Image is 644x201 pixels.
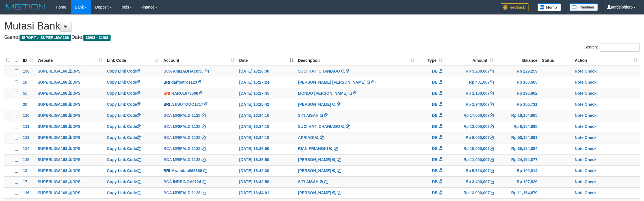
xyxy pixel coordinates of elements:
[490,124,494,129] a: Copy Rp 12,000,007 to clipboard
[163,135,172,140] span: BCA
[432,91,438,96] span: DB
[163,80,170,84] span: BRI
[490,113,494,118] a: Copy Rp 17,000,007 to clipboard
[107,102,141,107] a: Copy Link Code
[346,124,350,129] a: Copy SUCI HATI CHANIAGO to clipboard
[107,80,141,84] a: Copy Link Code
[445,88,496,99] td: Rp 1,100,007
[4,3,47,11] img: MOTION_logo.png
[490,146,494,151] a: Copy Rp 15,000,007 to clipboard
[202,124,206,129] a: Copy MRIFALDI1128 to clipboard
[23,135,29,140] span: 113
[38,146,67,151] a: SUPERLIGA168
[4,20,640,32] h1: Mutasi Bank
[585,135,597,140] a: Check
[445,55,496,66] th: Amount: activate to sort column ascending
[585,124,597,129] a: Check
[202,146,206,151] a: Copy MRIFALDI1128 to clipboard
[23,146,29,151] span: 114
[237,176,296,187] td: [DATE] 16:42:58
[296,55,417,66] th: Description: activate to sort column ascending
[298,69,340,73] a: SUCI HATI CHANIAGO
[107,135,141,140] a: Copy Link Code
[173,113,200,118] a: MRIFALDI1128
[237,55,296,66] th: Date: activate to sort column descending
[575,168,584,173] a: Note
[35,154,105,165] td: DPS
[585,91,597,96] a: Check
[38,80,67,84] a: SUPERLIGA168
[237,110,296,121] td: [DATE] 16:34:10
[324,113,328,118] a: Copy SITI AISAH to clipboard
[298,124,340,129] a: SUCI HATI CHANIAGO
[35,77,105,88] td: DPS
[237,77,296,88] td: [DATE] 16:27:24
[575,135,584,140] a: Note
[163,179,172,184] span: BCA
[585,179,597,184] a: Check
[163,191,172,195] span: BCA
[298,168,331,173] a: [PERSON_NAME]
[38,91,67,96] a: SUPERLIGA168
[575,146,584,151] a: Note
[496,99,540,110] td: Rp 100,731
[23,179,27,184] span: 17
[496,176,540,187] td: Rp 197,829
[107,69,141,73] a: Copy Link Code
[445,165,496,176] td: Rp 5,624,007
[161,55,237,66] th: Account: activate to sort column ascending
[490,191,494,195] a: Copy Rp 13,000,007 to clipboard
[171,102,203,107] a: AJISUTOOO1717
[237,66,296,77] td: [DATE] 16:26:30
[173,179,201,184] a: INDRINOV0124
[490,157,494,162] a: Copy Rp 11,000,007 to clipboard
[575,102,584,107] a: Note
[23,157,29,162] span: 115
[204,102,208,107] a: Copy AJISUTOOO1717 to clipboard
[38,179,67,184] a: SUPERLIGA168
[23,168,27,173] span: 13
[445,154,496,165] td: Rp 11,000,007
[35,143,105,154] td: DPS
[173,191,200,195] a: MRIFALDI1128
[205,69,209,73] a: Copy AMMADHAI3533 to clipboard
[496,66,540,77] td: Rp 229,259
[585,157,597,162] a: Check
[237,121,296,132] td: [DATE] 16:34:10
[35,165,105,176] td: DPS
[334,146,338,151] a: Copy RIAN FRIANGKI to clipboard
[496,88,540,99] td: Rp 196,862
[324,179,328,184] a: Copy SITI AISAH to clipboard
[371,80,375,84] a: Copy MUHAMMAD DAFFA PETRO to clipboard
[202,135,206,140] a: Copy MRIFALDI1128 to clipboard
[445,77,496,88] td: Rp 481,007
[337,157,341,162] a: Copy RIDAL RAMADHAN to clipboard
[163,102,170,107] span: BRI
[173,124,200,129] a: MRIFALDI1128
[585,113,597,118] a: Check
[202,113,206,118] a: Copy MRIFALDI1128 to clipboard
[445,121,496,132] td: Rp 12,000,007
[490,91,494,96] a: Copy Rp 1,100,007 to clipboard
[432,179,438,184] span: DB
[237,143,296,154] td: [DATE] 16:36:50
[585,102,597,107] a: Check
[537,3,561,11] img: Button%20Memo.svg
[105,55,161,66] th: Link Code: activate to sort column ascending
[199,91,203,96] a: Copy RARU1673608 to clipboard
[163,168,170,173] span: BRI
[490,80,494,84] a: Copy Rp 481,007 to clipboard
[445,132,496,143] td: Rp 6,000,007
[35,132,105,143] td: DPS
[35,187,105,198] td: DPS
[35,66,105,77] td: DPS
[237,132,296,143] td: [DATE] 16:34:10
[432,157,438,162] span: DB
[432,191,438,195] span: DB
[163,124,172,129] span: BCA
[496,187,540,198] td: Rp 11,154,870
[496,165,540,176] td: Rp 100,914
[432,135,438,140] span: DB
[21,55,35,66] th: ID: activate to sort column ascending
[432,102,438,107] span: DB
